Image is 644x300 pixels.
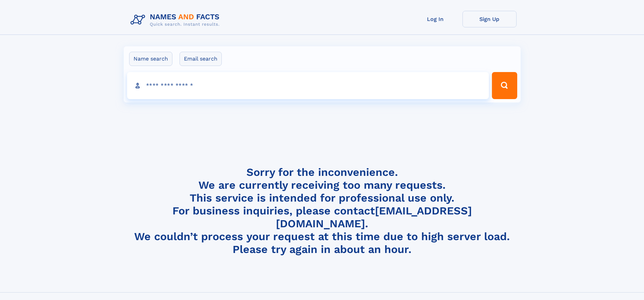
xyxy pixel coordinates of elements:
[492,72,517,99] button: Search Button
[462,11,517,27] a: Sign Up
[128,11,225,29] img: Logo Names and Facts
[128,166,517,256] h4: Sorry for the inconvenience. We are currently receiving too many requests. This service is intend...
[127,72,489,99] input: search input
[180,52,222,66] label: Email search
[276,204,472,230] a: [EMAIL_ADDRESS][DOMAIN_NAME]
[129,52,172,66] label: Name search
[408,11,462,27] a: Log In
